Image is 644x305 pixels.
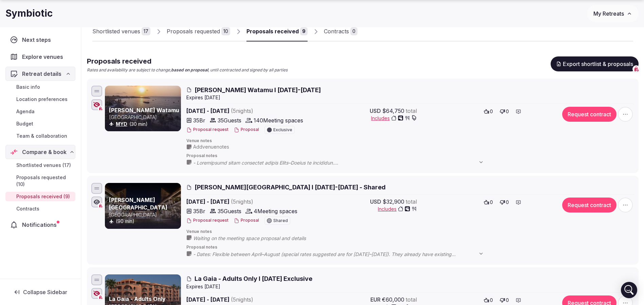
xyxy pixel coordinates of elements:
[382,295,404,304] span: €60,000
[5,95,75,104] a: Location preferences
[621,282,637,298] div: Open Intercom Messenger
[109,197,167,211] a: [PERSON_NAME][GEOGRAPHIC_DATA]
[193,235,319,242] span: Waiting on the meeting space proposal and details
[22,221,59,229] span: Notifications
[490,297,493,304] span: 0
[5,82,75,92] a: Basic info
[234,127,259,133] button: Proposal
[218,116,241,124] span: 35 Guests
[23,289,67,295] span: Collapse Sidebar
[193,207,205,215] span: 35 Br
[186,138,634,144] span: Venue notes
[5,192,75,201] a: Proposals received (9)
[142,27,150,35] div: 17
[186,153,634,159] span: Proposal notes
[498,107,511,116] button: 0
[109,295,166,302] a: La Gaia - Adults Only
[371,115,417,122] button: Includes
[186,94,634,101] div: Expire s [DATE]
[16,162,71,169] span: Shortlisted venues (17)
[370,295,381,304] span: EUR
[22,36,54,44] span: Next steps
[186,244,634,250] span: Proposal notes
[186,229,634,235] span: Venue notes
[92,27,140,35] div: Shortlisted venues
[231,107,253,114] span: ( 5 night s )
[370,198,381,206] span: USD
[195,274,312,283] span: La Gaia - Adults Only I [DATE] Exclusive
[186,283,634,290] div: Expire s [DATE]
[186,218,228,223] button: Proposal request
[5,119,75,129] a: Budget
[87,67,288,73] p: Rates and availability are subject to change, , until contracted and signed by all parties
[498,198,511,207] button: 0
[383,198,404,206] span: $32,900
[324,27,349,35] div: Contracts
[551,56,639,71] button: Export shortlist & proposals
[5,173,75,189] a: Proposals requested (10)
[482,295,495,305] button: 0
[5,218,75,232] a: Notifications
[246,22,308,41] a: Proposals received9
[22,148,67,156] span: Compare & book
[186,127,228,133] button: Proposal request
[406,198,417,206] span: total
[16,174,73,188] span: Proposals requested (10)
[193,143,229,150] span: Add venue notes
[195,183,386,191] span: [PERSON_NAME][GEOGRAPHIC_DATA] I [DATE]-[DATE] - Shared
[87,56,288,66] h2: Proposals received
[16,108,35,115] span: Agenda
[5,107,75,116] a: Agenda
[167,27,220,35] div: Proposals requested
[350,27,357,35] div: 0
[593,10,624,17] span: My Retreats
[16,205,39,212] span: Contracts
[5,285,75,300] button: Collapse Sidebar
[324,22,357,41] a: Contracts0
[109,218,180,225] div: (90 min)
[195,86,321,94] span: [PERSON_NAME] Watamu I [DATE]-[DATE]
[482,198,495,207] button: 0
[234,218,259,223] button: Proposal
[167,22,230,41] a: Proposals requested10
[186,295,306,304] span: [DATE] - [DATE]
[506,297,509,304] span: 0
[22,70,61,78] span: Retreat details
[406,107,417,115] span: total
[16,193,70,200] span: Proposals received (9)
[109,121,180,128] div: (30 min)
[273,219,288,223] span: Shared
[273,128,292,132] span: Exclusive
[587,5,639,22] button: My Retreats
[16,84,40,90] span: Basic info
[221,27,230,35] div: 10
[171,67,208,72] strong: based on proposal
[16,96,68,103] span: Location preferences
[254,207,297,215] span: 4 Meeting spaces
[300,27,308,35] div: 9
[370,107,381,115] span: USD
[218,207,241,215] span: 35 Guests
[5,131,75,141] a: Team & collaboration
[109,114,180,121] p: [GEOGRAPHIC_DATA]
[246,27,299,35] div: Proposals received
[506,108,509,115] span: 0
[482,107,495,116] button: 0
[498,295,511,305] button: 0
[193,159,491,166] span: - Loremipsumd sitam consectet adipis Elits–Doeius te incididun. - Utla etd mag aliqua enimadmin –...
[378,206,417,213] button: Includes
[109,211,180,218] p: [GEOGRAPHIC_DATA]
[92,22,150,41] a: Shortlisted venues17
[186,198,306,206] span: [DATE] - [DATE]
[116,121,127,128] button: MYD
[490,108,493,115] span: 0
[490,199,493,206] span: 0
[16,120,33,127] span: Budget
[231,296,253,303] span: ( 5 night s )
[562,107,617,122] button: Request contract
[22,53,66,61] span: Explore venues
[5,33,75,47] a: Next steps
[5,7,53,20] h1: Symbiotic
